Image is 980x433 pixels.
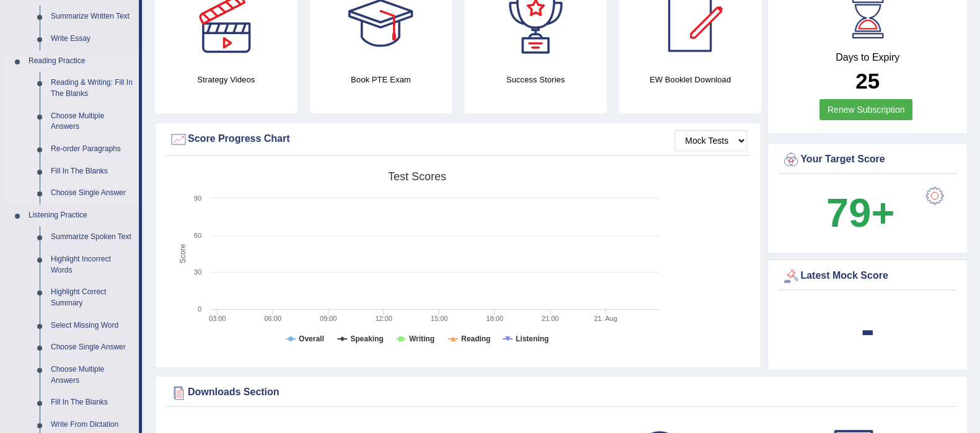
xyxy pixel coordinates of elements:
a: Select Missing Word [45,315,139,337]
text: 09:00 [320,315,337,322]
a: Choose Multiple Answers [45,359,139,391]
tspan: Score [179,244,187,264]
h4: Success Stories [464,73,607,86]
b: 79+ [826,190,894,235]
text: 12:00 [375,315,392,322]
tspan: Writing [409,335,435,343]
a: Choose Single Answer [45,336,139,359]
a: Choose Multiple Answers [45,105,139,138]
a: Highlight Incorrect Words [45,248,139,281]
h4: Book PTE Exam [310,73,452,86]
text: 60 [194,232,201,239]
text: 18:00 [486,315,503,322]
a: Fill In The Blanks [45,391,139,414]
h4: EW Booklet Download [619,73,762,86]
div: Score Progress Chart [169,130,747,149]
text: 90 [194,195,201,202]
tspan: Reading [461,335,490,343]
a: Fill In The Blanks [45,160,139,183]
a: Renew Subscription [819,99,913,120]
tspan: Test scores [388,170,446,183]
div: Downloads Section [169,383,953,402]
a: Summarize Spoken Text [45,226,139,248]
a: Reading Practice [23,50,139,72]
a: Summarize Written Text [45,6,139,28]
div: Your Target Score [782,151,953,169]
a: Re-order Paragraphs [45,138,139,160]
text: 0 [198,305,201,313]
a: Reading & Writing: Fill In The Blanks [45,72,139,105]
b: 25 [855,69,880,93]
text: 30 [194,268,201,276]
text: 15:00 [431,315,448,322]
div: Latest Mock Score [782,267,953,286]
tspan: Speaking [350,335,383,343]
h4: Days to Expiry [782,52,953,63]
tspan: Listening [516,335,549,343]
a: Choose Single Answer [45,182,139,204]
a: Listening Practice [23,204,139,227]
h4: Strategy Videos [155,73,298,86]
text: 21:00 [542,315,559,322]
text: 03:00 [209,315,226,322]
text: 06:00 [264,315,281,322]
a: Write Essay [45,28,139,50]
tspan: Overall [299,335,324,343]
a: Highlight Correct Summary [45,281,139,314]
tspan: 21. Aug [594,315,617,322]
b: - [861,307,875,352]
